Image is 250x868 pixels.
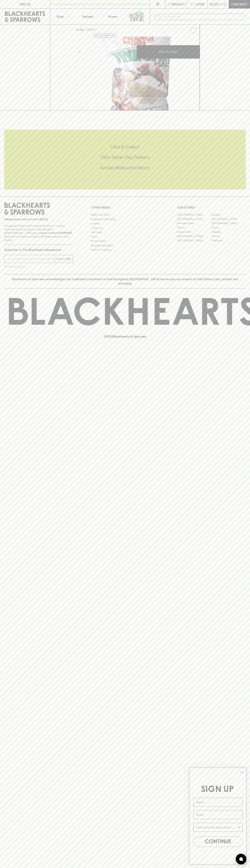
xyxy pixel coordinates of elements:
a: Terms & Conditions [91,248,159,252]
h5: Across Melbourne Metro [4,165,246,171]
img: bubble-icon [239,857,243,861]
a: Tastings [75,9,100,24]
p: Login [195,2,204,6]
button: SUBSCRIBE [55,255,73,263]
p: We will never spam you [4,265,73,268]
input: Try "Pinot noir" [163,14,243,20]
button: Show Options [237,823,241,832]
a: Contact Us [91,226,159,230]
a: [GEOGRAPHIC_DATA] [211,221,246,225]
p: FIND US [19,2,31,6]
p: Tastings [82,14,93,19]
p: Wishlist [172,2,185,6]
a: Geelong [211,230,246,234]
a: Shipping Information [91,243,159,248]
a: HOME [76,28,84,31]
p: OUR STORES [177,205,246,210]
a: Thornbury [211,238,246,243]
a: Careers [91,221,159,226]
a: [GEOGRAPHIC_DATA] [177,234,211,238]
a: Fitzroy [211,225,246,230]
strong: Liquor License #32064953 [39,231,72,234]
h5: Uber Same-Day Delivery [4,154,246,160]
div: FLYOUT Form [186,764,250,868]
a: [GEOGRAPHIC_DATA] [177,217,211,221]
a: [GEOGRAPHIC_DATA] [177,213,211,217]
button: Shop [50,9,75,24]
input: Email [193,810,242,819]
a: Gift Cards [91,230,159,235]
input: I wanna know more about... [196,823,237,832]
span: SIGN UP [201,785,234,794]
a: [GEOGRAPHIC_DATA] [177,238,211,243]
p: 0 [224,3,226,5]
img: 37129.png [73,37,200,110]
a: FAQ's [91,235,159,239]
h5: Click & Collect [4,144,246,150]
a: Stores [100,9,125,24]
p: Blackhearts & Sparrows acknowledges the traditional Custodians of land throughout [GEOGRAPHIC_DAT... [7,277,243,286]
button: CONTINUE [193,837,242,847]
a: SHOP [87,28,95,31]
a: Braddon [211,213,246,217]
p: Shop [56,14,64,19]
a: Brunswick West [177,221,211,225]
div: Call to action block [4,130,246,189]
input: Name [193,798,242,807]
a: Business & Bulk Gifting [91,217,159,221]
p: OTHER AREAS [91,205,159,210]
p: Subscribe to The Blackhearts Newsletter [4,248,73,252]
p: Sibling owned and run since [DATE] [4,218,73,221]
button: Add to wishlist [188,26,198,35]
a: Privacy Policy [91,239,159,243]
a: Fitzroy North [177,230,211,234]
input: e.g. jane@blackheartsandsparrows.com.au [7,256,55,262]
p: ADD TO CART [159,50,178,54]
a: Elwood [177,225,211,230]
p: Checkout [231,2,247,6]
button: Close dialog [239,769,245,775]
p: Stores [108,14,117,19]
p: SUBSCRIBE [56,257,71,261]
a: Bottle Drop FAQ's [91,213,159,217]
p: It is against the law to sell or supply alcohol to, or to obtain alcohol on behalf of a person un... [4,224,73,242]
p: $0.00 [210,2,218,6]
button: ADD TO CART [137,45,200,59]
a: Prahran [211,234,246,238]
button: Add to wishlist [93,33,117,38]
a: [GEOGRAPHIC_DATA] [211,217,246,221]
